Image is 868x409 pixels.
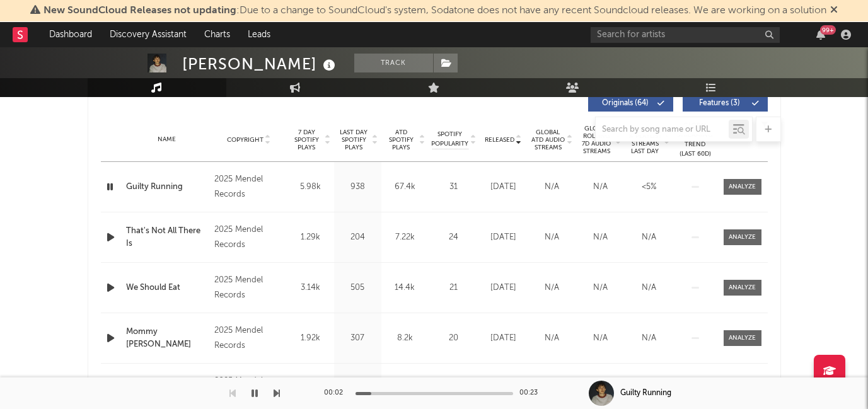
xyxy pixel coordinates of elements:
div: 00:23 [519,386,545,401]
div: 2025 Mendel Records [214,374,283,404]
div: [DATE] [482,181,524,193]
div: 938 [337,181,378,193]
div: 99 + [820,25,836,35]
a: Mommy [PERSON_NAME] [126,326,209,350]
div: [DATE] [482,332,524,345]
button: Features(3) [683,95,768,112]
input: Search for artists [591,27,780,43]
input: Search by song name or URL [596,125,729,135]
button: Originals(64) [588,95,673,112]
div: 20 [432,332,476,345]
div: [DATE] [482,282,524,294]
div: <5% [628,181,670,193]
div: N/A [531,282,573,294]
div: N/A [579,181,622,193]
button: Track [354,54,433,72]
div: 2025 Mendel Records [214,273,283,303]
div: N/A [531,332,573,345]
span: Dismiss [830,6,838,16]
span: Features ( 3 ) [691,100,749,107]
div: 3.14k [290,282,331,294]
span: : Due to a change to SoundCloud's system, Sodatone does not have any recent Soundcloud releases. ... [43,6,826,16]
div: 67.4k [385,181,425,193]
div: 00:02 [324,386,349,401]
a: Discovery Assistant [101,22,195,47]
span: Originals ( 64 ) [596,100,654,107]
div: 14.4k [385,282,425,294]
a: Dashboard [40,22,101,47]
div: Guilty Running [620,388,671,399]
a: Leads [239,22,279,47]
div: 21 [432,282,476,294]
div: N/A [628,332,670,345]
button: 99+ [816,30,825,40]
div: 2025 Mendel Records [214,323,283,354]
div: [DATE] [482,231,524,244]
div: 2025 Mendel Records [214,172,283,202]
div: 24 [432,231,476,244]
div: 505 [337,282,378,294]
div: 7.22k [385,231,425,244]
div: 1.92k [290,332,331,345]
div: N/A [579,231,622,244]
a: We Should Eat [126,282,209,294]
div: N/A [531,181,573,193]
div: 204 [337,231,378,244]
div: 2025 Mendel Records [214,222,283,253]
div: N/A [531,231,573,244]
div: N/A [579,282,622,294]
div: 5.98k [290,181,331,193]
a: Charts [195,22,239,47]
div: N/A [579,332,622,345]
div: 8.2k [385,332,425,345]
a: Guilty Running [126,181,209,193]
div: N/A [628,282,670,294]
span: New SoundCloud Releases not updating [43,6,236,16]
a: That's Not All There Is [126,225,209,250]
div: [PERSON_NAME] [182,54,339,74]
div: N/A [628,231,670,244]
div: 1.29k [290,231,331,244]
div: 307 [337,332,378,345]
div: 31 [432,181,476,193]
